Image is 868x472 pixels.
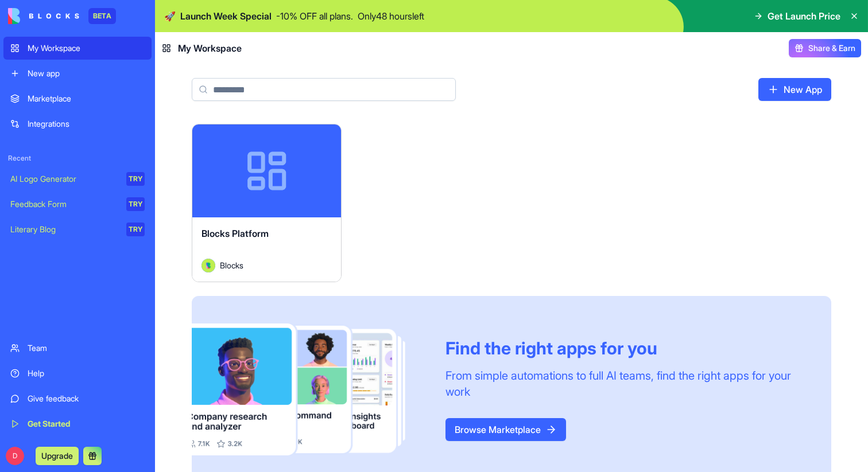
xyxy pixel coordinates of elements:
a: My Workspace [3,37,152,60]
div: TRY [126,223,145,236]
a: Marketplace [3,87,152,110]
a: Help [3,362,152,385]
span: Blocks [220,259,243,271]
div: Literary Blog [10,224,118,235]
img: logo [8,8,79,24]
a: Feedback FormTRY [3,193,152,216]
div: Integrations [28,118,145,130]
button: Share & Earn [789,39,861,57]
a: New App [758,78,831,101]
span: Get Launch Price [768,9,840,23]
a: Give feedback [3,387,152,410]
a: Integrations [3,112,152,135]
p: Only 48 hours left [358,9,424,23]
button: Upgrade [36,447,79,465]
a: Literary BlogTRY [3,218,152,241]
a: BETA [8,8,116,24]
span: 🚀 [164,9,176,23]
img: Frame_181_egmpey.png [192,323,427,455]
span: Recent [3,154,152,163]
a: New app [3,62,152,85]
a: Browse Marketplace [445,418,566,441]
div: My Workspace [28,42,145,54]
div: Give feedback [28,393,145,404]
div: Feedback Form [10,198,118,210]
div: TRY [126,197,145,211]
span: Share & Earn [808,42,855,54]
a: Team [3,337,152,360]
div: AI Logo Generator [10,173,118,185]
div: Get Started [28,418,145,430]
div: Help [28,368,145,379]
a: Get Started [3,412,152,435]
span: My Workspace [178,41,242,55]
div: Team [28,342,145,354]
div: Marketplace [28,93,145,104]
a: Blocks PlatformAvatarBlocks [192,124,342,282]
div: BETA [88,8,116,24]
a: AI Logo GeneratorTRY [3,167,152,190]
span: D [6,447,24,465]
div: From simple automations to full AI teams, find the right apps for your work [445,368,804,400]
span: Launch Week Special [180,9,272,23]
div: Find the right apps for you [445,338,804,358]
div: New app [28,68,145,79]
span: Blocks Platform [201,228,269,239]
img: Avatar [201,259,215,272]
p: - 10 % OFF all plans. [276,9,353,23]
a: Upgrade [36,450,79,461]
div: TRY [126,172,145,186]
